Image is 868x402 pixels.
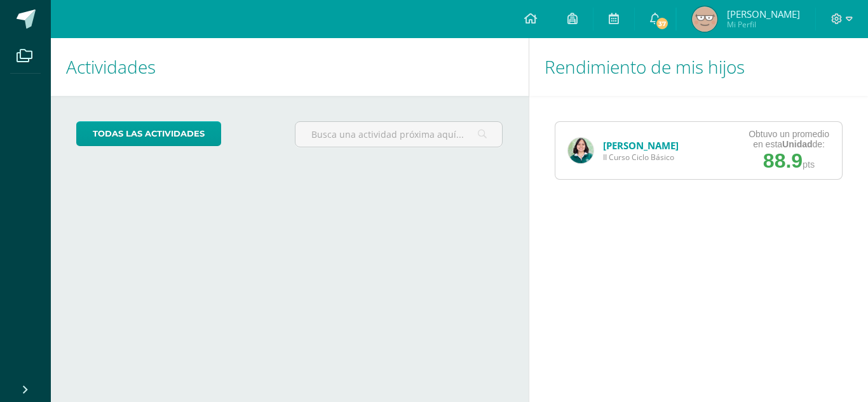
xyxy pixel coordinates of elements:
span: 37 [655,17,669,30]
span: Mi Perfil [727,19,800,30]
h1: Actividades [66,38,513,96]
img: 7ba1596e4feba066842da6514df2b212.png [692,6,717,32]
a: [PERSON_NAME] [603,139,679,152]
a: todas las Actividades [76,121,221,146]
span: [PERSON_NAME] [727,8,800,20]
span: pts [803,159,815,170]
span: II Curso Ciclo Básico [603,152,679,163]
span: 88.9 [763,149,803,172]
input: Busca una actividad próxima aquí... [295,122,503,147]
img: 63e7c42a7cf8aa2fb4fee264452f6522.png [568,138,593,163]
h1: Rendimiento de mis hijos [545,38,853,96]
div: Obtuvo un promedio en esta de: [749,129,829,149]
strong: Unidad [782,139,812,149]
